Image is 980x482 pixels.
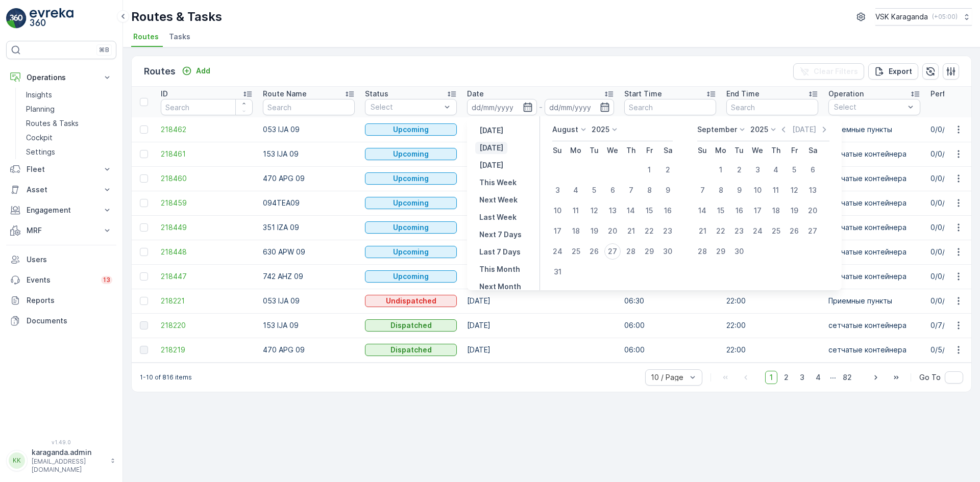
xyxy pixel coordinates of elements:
p: ⌘B [99,46,109,54]
div: 4 [768,162,784,178]
a: Planning [22,102,116,116]
p: Insights [26,90,52,100]
p: Documents [27,316,112,326]
th: Wednesday [748,141,767,160]
div: 10 [749,182,766,198]
td: 351 IZA 09 [258,215,360,240]
a: 218221 [161,296,253,306]
th: Sunday [548,141,567,160]
div: 19 [586,223,602,239]
button: KKkaraganda.admin[EMAIL_ADDRESS][DOMAIN_NAME] [6,447,116,474]
div: 27 [604,243,621,260]
input: Search [263,99,355,115]
p: ( +05:00 ) [932,13,958,21]
div: 16 [659,202,676,219]
div: Toggle Row Selected [140,125,148,134]
span: 3 [795,371,809,384]
td: сетчатыe контейнера [823,191,925,215]
p: Undispatched [386,296,436,306]
p: End Time [726,89,759,99]
th: Sunday [693,141,712,160]
p: Next Month [479,282,521,292]
button: Upcoming [365,197,457,209]
p: Asset [27,185,96,195]
div: 18 [568,223,584,239]
div: 17 [749,202,766,219]
a: 218220 [161,320,253,331]
div: 24 [749,223,766,239]
button: Upcoming [365,221,457,234]
div: 11 [568,202,584,219]
p: 2025 [592,124,609,135]
td: сетчатыe контейнера [823,166,925,191]
p: ... [830,371,836,384]
button: Asset [6,180,116,200]
p: Clear Filters [814,66,858,77]
td: [DATE] [462,166,619,191]
div: 28 [694,243,710,260]
p: [DATE] [479,143,503,153]
p: Upcoming [393,247,429,257]
button: Export [868,63,918,80]
div: 10 [549,202,566,219]
div: 15 [641,202,657,219]
img: logo_light-DOdMpM7g.png [30,8,73,29]
span: 1 [765,371,777,384]
div: 30 [659,243,676,260]
button: Dispatched [365,344,457,356]
span: 218447 [161,271,253,282]
span: 218460 [161,173,253,184]
p: Upcoming [393,271,429,282]
div: 29 [641,243,657,260]
div: 7 [623,182,639,198]
td: 06:00 [619,338,721,362]
div: 14 [694,202,710,219]
p: Routes & Tasks [26,118,79,129]
p: Upcoming [393,198,429,208]
td: 053 IJA 09 [258,289,360,313]
button: Upcoming [365,172,457,185]
input: dd/mm/yyyy [467,99,537,115]
div: Toggle Row Selected [140,248,148,256]
div: 15 [713,202,729,219]
p: Last Week [479,212,517,222]
button: Today [475,142,507,154]
td: [DATE] [462,338,619,362]
div: 25 [768,223,784,239]
td: 053 IJA 09 [258,117,360,142]
p: Planning [26,104,55,114]
th: Friday [785,141,803,160]
div: 9 [659,182,676,198]
a: Documents [6,311,116,331]
td: 630 APW 09 [258,240,360,264]
a: 218448 [161,247,253,257]
span: Routes [133,32,159,42]
div: 22 [641,223,657,239]
p: Export [889,66,912,77]
p: Upcoming [393,173,429,184]
div: 23 [731,223,747,239]
a: 218219 [161,345,253,355]
div: 17 [549,223,566,239]
p: Routes & Tasks [131,9,222,25]
div: 21 [694,223,710,239]
div: 23 [659,223,676,239]
p: [EMAIL_ADDRESS][DOMAIN_NAME] [32,458,105,474]
div: KK [9,452,25,469]
div: 3 [749,162,766,178]
div: 27 [804,223,821,239]
p: Last 7 Days [479,247,521,257]
p: Performance [930,89,976,99]
p: 13 [103,276,110,284]
td: [DATE] [462,142,619,166]
div: 4 [568,182,584,198]
p: Engagement [27,205,96,215]
div: 29 [713,243,729,260]
th: Wednesday [603,141,622,160]
p: September [697,124,737,135]
th: Friday [640,141,658,160]
td: Приемные пункты [823,289,925,313]
div: 5 [586,182,602,198]
td: [DATE] [462,313,619,338]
